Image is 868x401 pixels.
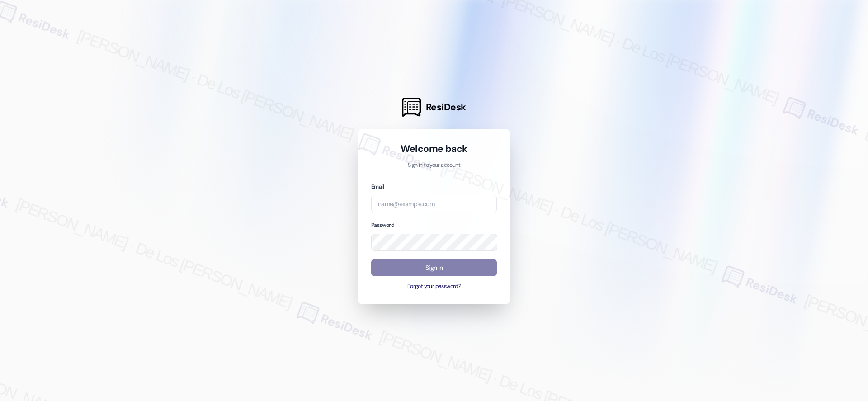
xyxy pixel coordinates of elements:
[371,283,497,291] button: Forgot your password?
[371,161,497,170] p: Sign in to your account
[371,183,384,190] label: Email
[402,98,421,117] img: ResiDesk Logo
[371,195,497,212] input: name@example.com
[371,222,394,229] label: Password
[371,259,497,277] button: Sign In
[426,101,466,113] span: ResiDesk
[371,142,497,155] h1: Welcome back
